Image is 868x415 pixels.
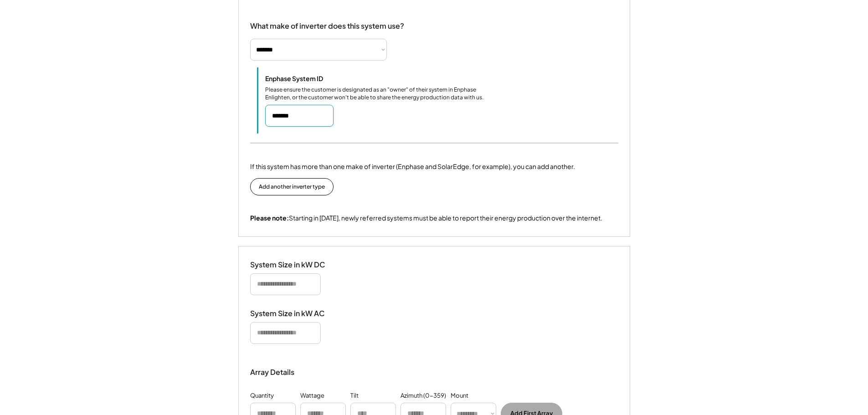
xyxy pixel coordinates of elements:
[250,260,341,270] div: System Size in kW DC
[401,391,446,400] div: Azimuth (0-359)
[250,12,404,33] div: What make of inverter does this system use?
[250,309,341,318] div: System Size in kW AC
[250,178,334,195] button: Add another inverter type
[250,214,289,222] strong: Please note:
[265,74,356,82] div: Enphase System ID
[250,391,274,400] div: Quantity
[300,391,324,400] div: Wattage
[250,367,296,378] div: Array Details
[250,214,602,223] div: Starting in [DATE], newly referred systems must be able to report their energy production over th...
[265,86,493,102] div: Please ensure the customer is designated as an "owner" of their system in Enphase Enlighten, or t...
[451,391,468,400] div: Mount
[250,162,575,171] div: If this system has more than one make of inverter (Enphase and SolarEdge, for example), you can a...
[350,391,359,400] div: Tilt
